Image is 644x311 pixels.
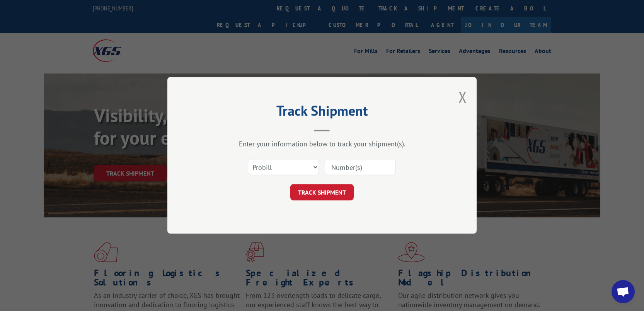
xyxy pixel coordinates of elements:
button: TRACK SHIPMENT [290,185,354,201]
button: Close modal [458,87,467,107]
h2: Track Shipment [206,105,438,120]
input: Number(s) [325,159,396,176]
div: Enter your information below to track your shipment(s). [206,140,438,149]
div: Open chat [612,280,635,303]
